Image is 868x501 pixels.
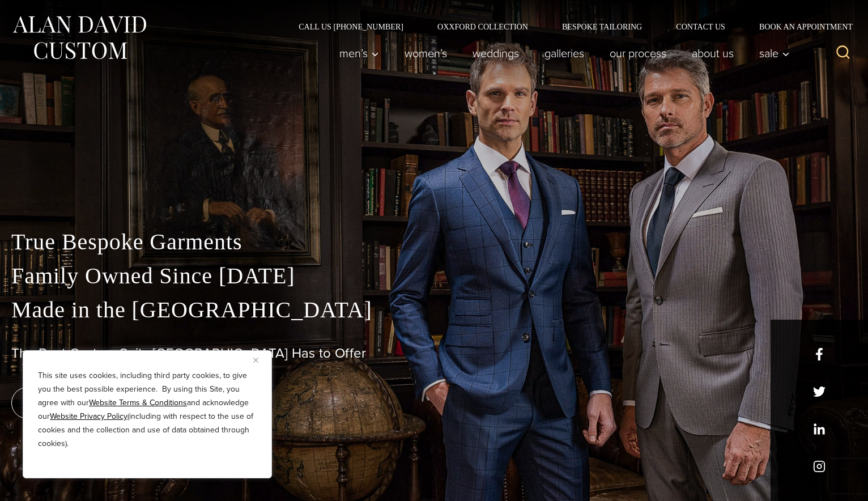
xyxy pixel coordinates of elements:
p: This site uses cookies, including third party cookies, to give you the best possible experience. ... [38,369,257,451]
a: Website Privacy Policy [50,410,127,422]
a: Women’s [392,42,460,65]
h1: The Best Custom Suits [GEOGRAPHIC_DATA] Has to Offer [11,345,857,362]
button: Close [253,353,267,367]
a: Call Us [PHONE_NUMBER] [282,23,420,31]
a: book an appointment [11,387,170,419]
a: Website Terms & Conditions [89,397,187,409]
a: Contact Us [659,23,742,31]
a: Oxxford Collection [420,23,545,31]
a: Book an Appointment [742,23,857,31]
a: Bespoke Tailoring [545,23,659,31]
img: Alan David Custom [11,12,147,63]
nav: Primary Navigation [327,42,796,65]
a: weddings [460,42,532,65]
button: View Search Form [829,40,857,67]
a: About Us [679,42,747,65]
p: True Bespoke Garments Family Owned Since [DATE] Made in the [GEOGRAPHIC_DATA] [11,225,857,327]
span: Sale [759,48,790,59]
img: Close [253,358,258,363]
nav: Secondary Navigation [282,23,857,31]
span: Men’s [339,48,379,59]
a: Our Process [597,42,679,65]
a: Galleries [532,42,597,65]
